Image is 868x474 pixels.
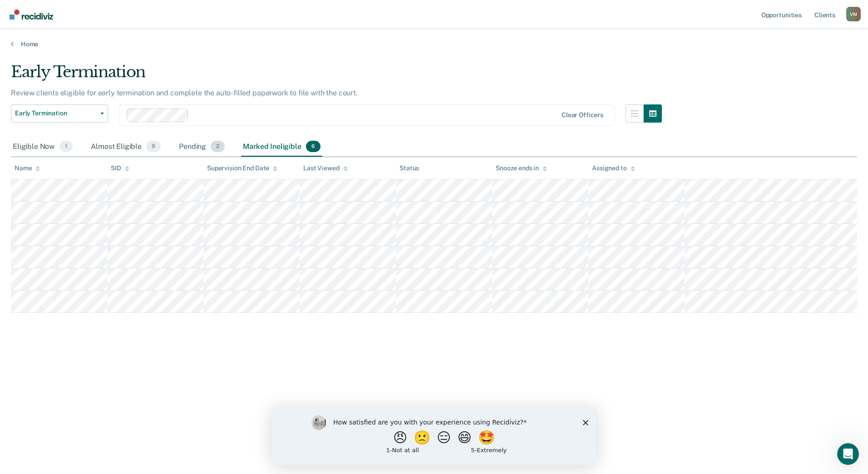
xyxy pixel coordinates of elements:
img: Recidiviz [10,10,53,20]
div: Clear officers [562,111,603,119]
div: Assigned to [592,164,635,172]
span: Early Termination [15,109,97,117]
span: 2 [211,141,225,153]
div: Last Viewed [303,164,347,172]
div: Early Termination [11,63,662,89]
a: Home [11,40,857,48]
div: Marked Ineligible6 [241,137,322,157]
div: SID [111,164,129,172]
p: Review clients eligible for early termination and complete the auto-filled paperwork to file with... [11,89,358,97]
iframe: Intercom live chat [837,443,859,465]
span: 9 [146,141,161,153]
div: Pending2 [177,137,227,157]
span: 6 [306,141,321,153]
span: 1 [59,141,73,153]
button: Early Termination [11,104,108,123]
button: Profile dropdown button [846,7,861,21]
div: Supervision End Date [207,164,277,172]
div: V M [846,7,861,21]
div: Name [15,164,40,172]
iframe: Survey by Kim from Recidiviz [271,406,597,465]
div: Snooze ends in [496,164,547,172]
div: Status [399,164,419,172]
div: Almost Eligible9 [89,137,163,157]
div: Eligible Now1 [11,137,74,157]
